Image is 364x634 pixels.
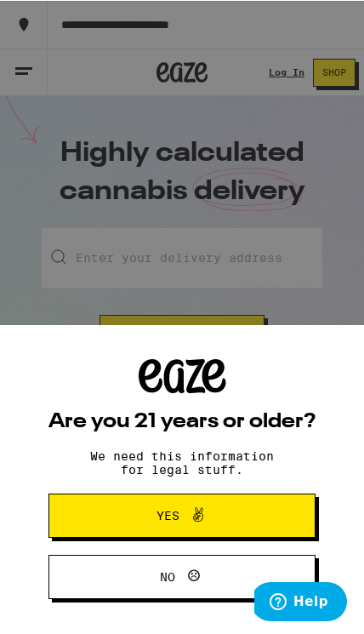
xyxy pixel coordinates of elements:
[48,554,316,598] button: No
[48,411,316,431] h2: Are you 21 years or older?
[156,509,179,521] span: Yes
[254,581,347,624] iframe: Opens a widget where you can find more information
[76,448,288,476] p: We need this information for legal stuff.
[48,493,316,537] button: Yes
[160,570,175,582] span: No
